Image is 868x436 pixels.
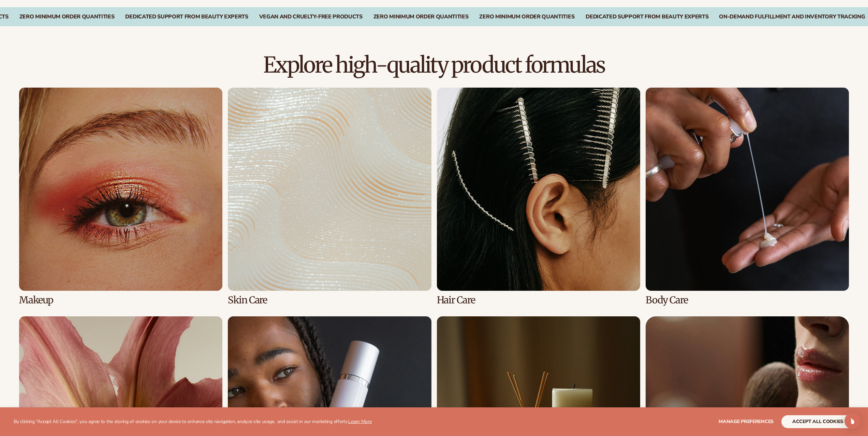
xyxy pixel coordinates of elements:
div: On-Demand Fulfillment and Inventory Tracking [719,14,865,20]
div: ZERO MINIMUM ORDER QUANTITIES [19,14,115,20]
h3: Hair Care [437,295,640,305]
span: Manage preferences [719,418,774,425]
div: 4 / 8 [646,88,849,305]
button: Manage preferences [719,415,774,428]
h3: Body Care [646,295,849,305]
div: Open Intercom Messenger [844,413,861,429]
div: Zero Minimum Order QuantitieS [480,14,575,20]
p: By clicking "Accept All Cookies", you agree to the storing of cookies on your device to enhance s... [14,419,372,425]
button: accept all cookies [781,415,854,428]
h3: Makeup [19,295,222,305]
a: Learn More [348,418,371,425]
div: Vegan and Cruelty-Free Products [259,14,363,20]
h2: Explore high-quality product formulas [19,54,849,76]
div: Dedicated Support From Beauty Experts [586,14,708,20]
div: 2 / 8 [228,88,431,305]
h3: Skin Care [228,295,431,305]
div: 1 / 8 [19,88,222,305]
div: DEDICATED SUPPORT FROM BEAUTY EXPERTS [126,14,248,20]
div: Zero Minimum Order QuantitieS [373,14,469,20]
div: 3 / 8 [437,88,640,305]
